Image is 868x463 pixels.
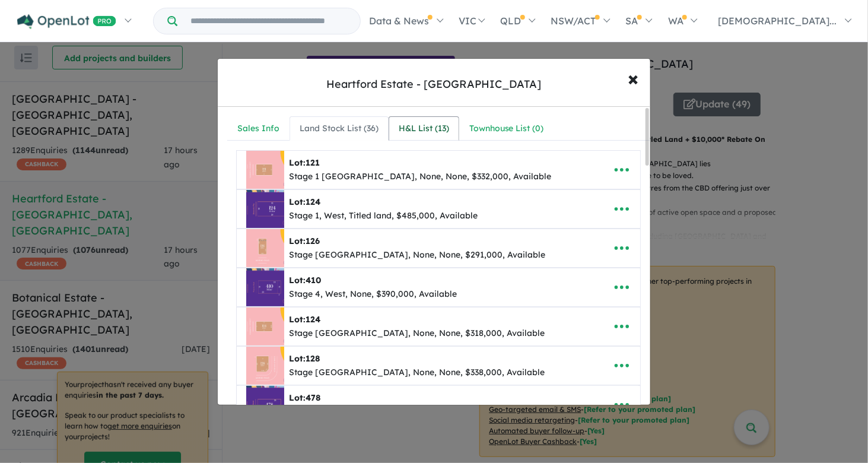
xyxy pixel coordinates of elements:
[289,170,551,184] div: Stage 1 [GEOGRAPHIC_DATA], None, None, $332,000, Available
[246,190,284,228] img: Heartford%20Estate%20-%20Donnybrook%20-%20Lot%20124___1748155148.jpg
[306,157,320,168] span: 121
[399,122,449,136] div: H&L List ( 13 )
[246,347,284,385] img: Heartford%20Estate%20-%20Donnybrook%20-%20Lot%20128___1760069737.jpg
[246,151,284,189] img: Heartford%20Estate%20-%20Donnybrook%20-%20Lot%20121___1760069278.jpg
[246,268,284,306] img: Heartford%20Estate%20-%20Donnybrook%20-%20Lot%20410___1748156096.jpg
[180,8,358,34] input: Try estate name, suburb, builder or developer
[327,77,542,92] div: Heartford Estate - [GEOGRAPHIC_DATA]
[246,307,284,345] img: Heartford%20Estate%20-%20Donnybrook%20-%20Lot%20124___1760069435.jpg
[289,196,320,207] b: Lot:
[289,287,457,302] div: Stage 4, West, None, $390,000, Available
[289,236,320,246] b: Lot:
[306,275,321,286] span: 410
[289,366,545,380] div: Stage [GEOGRAPHIC_DATA], None, None, $338,000, Available
[306,196,320,207] span: 124
[246,229,284,267] img: Heartford%20Estate%20-%20Donnybrook%20-%20Lot%20126___1760069644.jpg
[628,65,638,91] span: ×
[289,353,320,364] b: Lot:
[718,15,837,27] span: [DEMOGRAPHIC_DATA]...
[289,314,320,325] b: Lot:
[246,386,284,424] img: Heartford%20Estate%20-%20Donnybrook%20-%20Lot%20478___1752470134.jpg
[289,392,320,403] b: Lot:
[289,326,545,341] div: Stage [GEOGRAPHIC_DATA], None, None, $318,000, Available
[300,122,379,136] div: Land Stock List ( 36 )
[306,353,320,364] span: 128
[306,236,320,246] span: 126
[289,157,320,168] b: Lot:
[289,275,321,286] b: Lot:
[289,248,545,262] div: Stage [GEOGRAPHIC_DATA], None, None, $291,000, Available
[306,314,320,325] span: 124
[289,209,478,223] div: Stage 1, West, Titled land, $485,000, Available
[17,14,116,29] img: Openlot PRO Logo White
[306,392,320,403] span: 478
[237,122,279,136] div: Sales Info
[469,122,544,136] div: Townhouse List ( 0 )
